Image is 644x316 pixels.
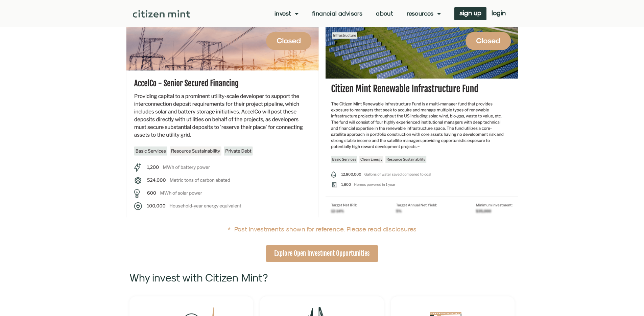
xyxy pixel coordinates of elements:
a: About [376,10,393,17]
a: Resources [407,10,441,17]
a: Explore Open Investment Opportunities [266,245,378,262]
span: Explore Open Investment Opportunities [274,249,370,258]
a: * Past investments shown for reference. Please read disclosures [228,225,416,233]
nav: Menu [275,10,441,17]
a: login [486,7,511,20]
a: sign up [454,7,486,20]
a: Invest [275,10,299,17]
span: sign up [459,10,481,15]
a: Financial Advisors [312,10,362,17]
span: login [492,10,506,15]
img: Citizen Mint [133,10,191,18]
h2: Why invest with Citizen Mint? [129,272,319,283]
